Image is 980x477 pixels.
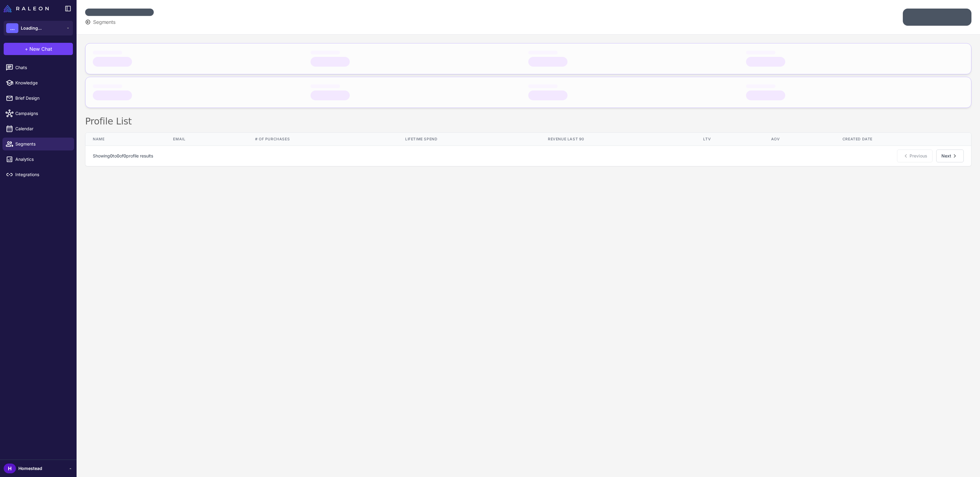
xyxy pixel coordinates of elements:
[15,125,69,132] span: Calendar
[897,150,933,162] button: Previous
[110,153,113,158] span: 0
[15,79,69,86] span: Knowledge
[15,95,69,102] span: Brief Design
[2,92,74,105] a: Brief Design
[93,153,153,159] p: Showing to of profile results
[4,464,16,473] div: H
[18,465,42,472] span: Homestead
[166,133,247,146] th: Email
[2,76,74,89] a: Knowledge
[936,150,964,162] button: Next
[29,45,52,53] span: New Chat
[2,168,74,181] a: Integrations
[764,133,835,146] th: AOV
[85,18,115,26] button: Segments
[4,5,49,12] img: Raleon Logo
[835,133,971,146] th: Created Date
[4,21,73,35] button: ...Loading...
[15,171,69,178] span: Integrations
[25,45,28,53] span: +
[85,115,971,128] h2: Profile List
[2,122,74,135] a: Calendar
[21,25,42,31] span: Loading...
[93,18,115,26] span: Segments
[15,64,69,71] span: Chats
[2,153,74,166] a: Analytics
[15,141,69,147] span: Segments
[117,153,119,158] span: 0
[4,5,51,12] a: Raleon Logo
[4,43,73,55] button: +New Chat
[248,133,398,146] th: # of Purchases
[541,133,696,146] th: Revenue Last 90
[15,156,69,163] span: Analytics
[696,133,763,146] th: LTV
[85,133,166,146] th: Name
[123,153,126,158] span: 0
[2,107,74,120] a: Campaigns
[85,146,971,166] nav: Pagination
[15,110,69,117] span: Campaigns
[2,138,74,150] a: Segments
[6,23,18,33] div: ...
[398,133,541,146] th: Lifetime Spend
[2,61,74,74] a: Chats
